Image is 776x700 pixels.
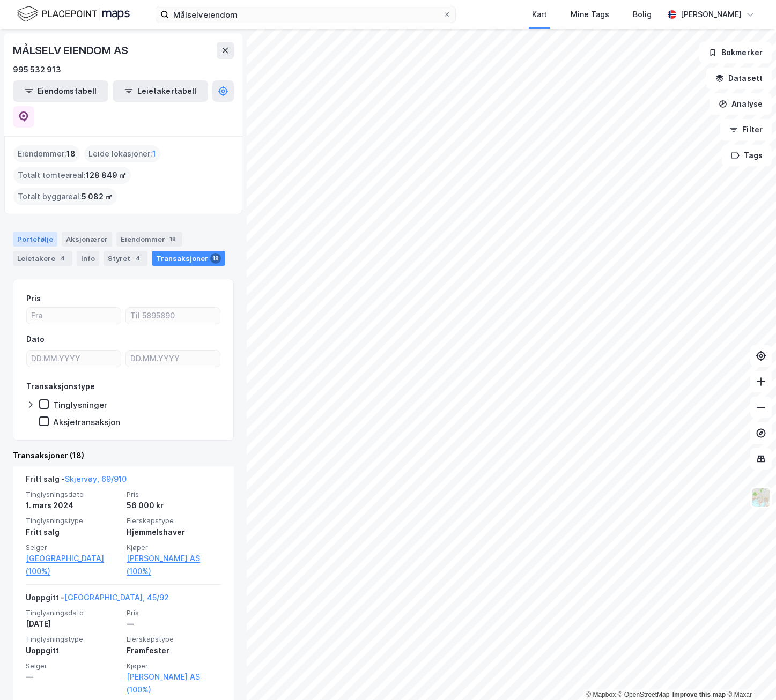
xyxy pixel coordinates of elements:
a: Mapbox [586,691,616,698]
div: Kart [532,8,547,21]
div: Totalt byggareal : [13,188,117,205]
div: Pris [26,292,41,305]
div: Transaksjoner [152,251,225,266]
div: Hjemmelshaver [127,526,221,539]
button: Bokmerker [699,42,772,63]
div: Portefølje [13,232,57,247]
div: Eiendommer [116,232,182,247]
div: Dato [26,333,45,346]
div: Eiendommer : [13,145,80,162]
div: Uoppgitt [26,644,120,657]
button: Eiendomstabell [13,80,108,102]
iframe: Chat Widget [722,649,776,700]
span: Tinglysningstype [26,635,120,644]
div: [DATE] [26,617,120,630]
div: — [26,671,120,683]
a: [GEOGRAPHIC_DATA], 45/92 [64,593,169,602]
span: 128 849 ㎡ [86,169,127,182]
div: Info [77,251,99,266]
div: 18 [210,253,221,264]
span: 1 [152,147,156,160]
span: Tinglysningsdato [26,608,120,617]
span: 5 082 ㎡ [82,190,113,203]
input: DD.MM.YYYY [27,351,121,367]
span: Pris [127,490,221,499]
div: Fritt salg - [26,473,127,490]
div: Styret [104,251,147,266]
span: Pris [127,608,221,617]
a: [PERSON_NAME] AS (100%) [127,671,221,696]
a: [GEOGRAPHIC_DATA] (100%) [26,552,120,578]
button: Analyse [710,93,772,115]
a: Improve this map [672,691,726,698]
input: DD.MM.YYYY [126,351,220,367]
span: Kjøper [127,543,221,552]
div: Tinglysninger [53,400,107,410]
div: Framfester [127,644,221,657]
input: Søk på adresse, matrikkel, gårdeiere, leietakere eller personer [169,6,442,23]
a: OpenStreetMap [618,691,670,698]
div: 56 000 kr [127,499,221,512]
div: Transaksjoner (18) [13,449,234,462]
button: Leietakertabell [113,80,208,102]
div: Aksjonærer [62,232,112,247]
div: 4 [57,253,68,264]
span: Tinglysningsdato [26,490,120,499]
a: Skjervøy, 69/910 [65,474,127,483]
img: logo.f888ab2527a4732fd821a326f86c7f29.svg [17,5,130,24]
input: Fra [27,308,121,324]
span: Selger [26,661,120,671]
div: Fritt salg [26,526,120,539]
div: Leide lokasjoner : [84,145,160,162]
span: 18 [66,147,76,160]
div: 4 [132,253,143,264]
button: Tags [722,145,772,166]
span: Selger [26,543,120,552]
span: Kjøper [127,661,221,671]
div: Bolig [633,8,652,21]
a: [PERSON_NAME] AS (100%) [127,552,221,578]
div: 18 [167,234,178,244]
button: Datasett [706,68,772,89]
span: Eierskapstype [127,516,221,525]
div: Uoppgitt - [26,591,169,608]
div: Mine Tags [571,8,609,21]
div: 995 532 913 [13,63,61,76]
div: Aksjetransaksjon [53,417,120,427]
div: — [127,617,221,630]
img: Z [751,487,771,508]
div: 1. mars 2024 [26,499,120,512]
button: Filter [720,119,772,140]
div: MÅLSELV EIENDOM AS [13,42,130,59]
div: Leietakere [13,251,72,266]
div: Transaksjonstype [26,380,95,393]
span: Eierskapstype [127,635,221,644]
div: [PERSON_NAME] [681,8,742,21]
input: Til 5895890 [126,308,220,324]
span: Tinglysningstype [26,516,120,525]
div: Totalt tomteareal : [13,167,131,184]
